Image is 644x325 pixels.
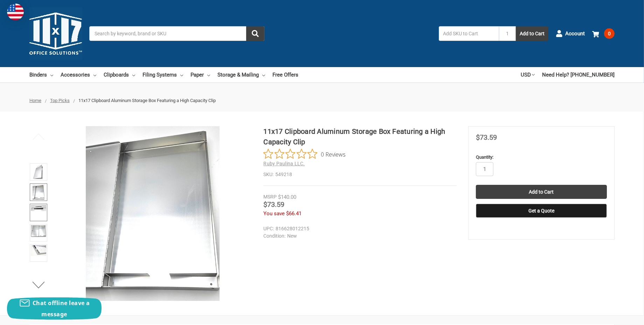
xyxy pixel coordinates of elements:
img: 11x17 Clipboard Aluminum Storage Box Featuring a High Capacity Clip [33,164,44,180]
span: 0 Reviews [321,149,346,159]
button: Chat offline leave a message [7,297,102,320]
dd: 816628012215 [263,225,453,232]
a: Top Picks [50,98,70,103]
span: $140.00 [278,194,296,200]
button: Add to Cart [516,26,548,41]
a: Paper [191,67,210,82]
dd: New [263,232,453,240]
span: $66.41 [286,210,302,217]
img: 11x17 Clipboard Aluminum Storage Box Featuring a High Capacity Clip [33,185,44,200]
h1: 11x17 Clipboard Aluminum Storage Box Featuring a High Capacity Clip [263,126,457,147]
a: USD [521,67,535,82]
span: $73.59 [263,200,284,209]
span: Chat offline leave a message [33,299,90,318]
a: Need Help? [PHONE_NUMBER] [542,67,615,82]
a: Free Offers [272,67,298,82]
img: duty and tax information for United States [7,3,24,20]
span: 0 [604,28,615,39]
img: 11x17 Clipboard Aluminum Storage Box Featuring a High Capacity Clip [31,205,46,211]
button: Get a Quote [476,204,607,218]
div: MSRP [263,193,277,201]
a: Accessories [61,67,96,82]
span: 11x17 Clipboard Aluminum Storage Box Featuring a High Capacity Clip [78,98,216,103]
button: Previous [28,130,49,144]
input: Search by keyword, brand or SKU [89,26,264,41]
label: Quantity: [476,154,607,161]
dt: SKU: [263,171,273,178]
dd: 549218 [263,171,457,178]
a: Filing Systems [143,67,183,82]
span: You save [263,210,285,217]
img: 11x17 Clipboard Aluminum Storage Box Featuring a High Capacity Clip [65,126,240,301]
button: Next [28,278,49,292]
dt: UPC: [263,225,274,232]
a: Account [556,24,585,43]
a: Home [29,98,41,103]
span: $73.59 [476,133,497,142]
a: Clipboards [104,67,135,82]
a: 0 [592,24,615,43]
img: 11x17.com [29,7,82,60]
img: 11x17 Clipboard Aluminum Storage Box Featuring a High Capacity Clip [31,225,46,237]
a: Ruby Paulina LLC. [263,161,305,166]
input: Add to Cart [476,185,607,199]
a: Storage & Mailing [217,67,265,82]
dt: Condition: [263,232,285,240]
button: Rated 0 out of 5 stars from 0 reviews. Jump to reviews. [263,149,346,159]
input: Add SKU to Cart [439,26,499,41]
a: Binders [29,67,53,82]
span: Account [565,30,585,38]
img: 11x17 Clipboard Aluminum Storage Box Featuring a High Capacity Clip [31,245,46,256]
